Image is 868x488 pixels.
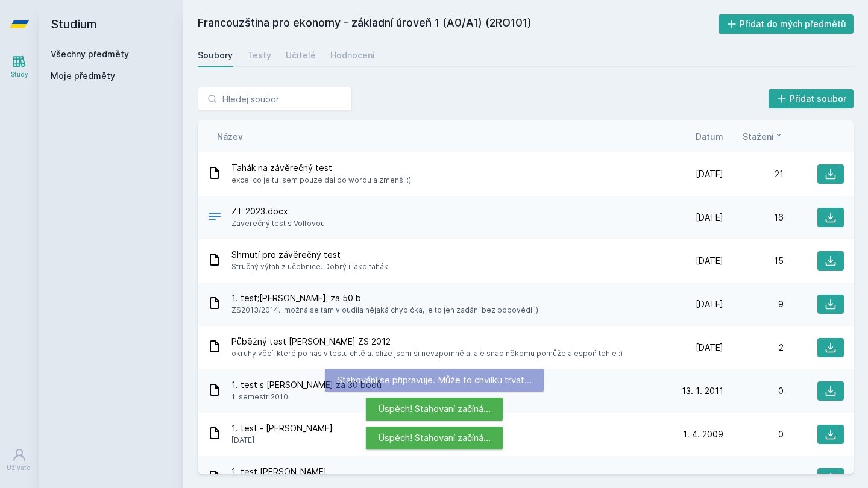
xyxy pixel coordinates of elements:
[231,336,623,348] span: Půběžný test [PERSON_NAME] ZS 2012
[696,211,723,224] span: [DATE]
[366,398,503,421] div: Úspěch! Stahovaní začíná…
[696,168,723,180] span: [DATE]
[231,391,382,403] span: 1. semestr 2010
[719,14,854,34] button: Přidat do mých předmětů
[231,434,333,446] span: [DATE]
[743,130,774,143] span: Stažení
[231,348,623,360] span: okruhy věcí, které po nás v testu chtěla. blíže jsem si nevzpomněla, ale snad někomu pomůže alesp...
[231,292,538,304] span: 1. test;[PERSON_NAME]; za 50 b
[723,385,784,397] div: 0
[723,255,784,267] div: 15
[683,428,723,440] span: 1. 4. 2009
[696,342,723,354] span: [DATE]
[198,43,233,67] a: Soubory
[743,130,784,143] button: Stažení
[231,162,411,174] span: Tahák na závěrečný test
[723,428,784,440] div: 0
[231,466,327,478] span: 1. test [PERSON_NAME]
[682,385,723,397] span: 13. 1. 2011
[247,49,271,61] div: Testy
[723,472,784,484] div: 0
[231,249,390,261] span: Shrnutí pro závěrečný test
[286,49,316,61] div: Učitelé
[198,49,233,61] div: Soubory
[207,209,222,227] div: DOCX
[231,217,325,230] span: Záverečný test s Volfovou
[198,14,719,34] h2: Francouzština pro ekonomy - základní úroveň 1 (A0/A1) (2RO101)
[723,168,784,180] div: 21
[247,43,271,67] a: Testy
[198,87,352,111] input: Hledej soubor
[330,43,375,67] a: Hodnocení
[231,205,325,217] span: ZT 2023.docx
[51,49,129,59] a: Všechny předměty
[723,211,784,224] div: 16
[696,255,723,267] span: [DATE]
[231,304,538,316] span: ZS2013/2014...možná se tam vloudila nějaká chybička, je to jen zadání bez odpovědí ;)
[723,298,784,310] div: 9
[696,130,723,143] button: Datum
[51,70,115,82] span: Moje předměty
[696,298,723,310] span: [DATE]
[231,422,333,434] span: 1. test - [PERSON_NAME]
[231,261,390,273] span: Stručný výtah z učebnice. Dobrý i jako tahák.
[11,70,28,79] div: Study
[217,130,243,143] button: Název
[769,89,854,108] button: Přidat soubor
[231,379,382,391] span: 1. test s [PERSON_NAME] za 30 bodů
[366,427,503,449] div: Úspěch! Stahovaní začíná…
[231,174,411,186] span: excel co je tu jsem pouze dal do wordu a zmenšil:)
[7,463,32,472] div: Uživatel
[2,442,36,478] a: Uživatel
[2,48,36,85] a: Study
[325,369,544,392] div: Stahování se připravuje. Může to chvilku trvat…
[696,472,723,484] span: [DATE]
[286,43,316,67] a: Učitelé
[723,342,784,354] div: 2
[330,49,375,61] div: Hodnocení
